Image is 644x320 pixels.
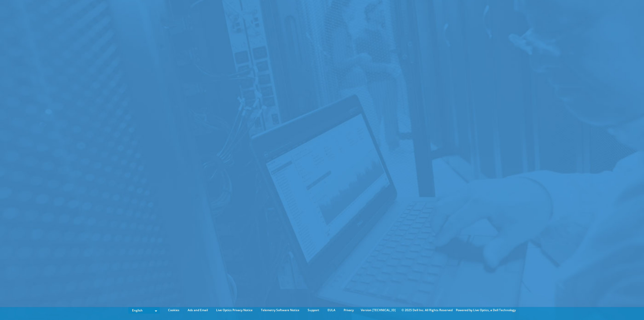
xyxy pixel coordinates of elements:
a: Cookies [164,307,183,313]
a: Privacy [340,307,357,313]
li: Powered by Live Optics, a Dell Technology [456,307,516,313]
li: Version [TECHNICAL_ID] [358,307,398,313]
a: Telemetry Software Notice [257,307,303,313]
li: © 2025 Dell Inc. All Rights Reserved [399,307,455,313]
a: Live Optics Privacy Notice [212,307,256,313]
a: Support [304,307,323,313]
a: EULA [324,307,339,313]
a: Ads and Email [184,307,212,313]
